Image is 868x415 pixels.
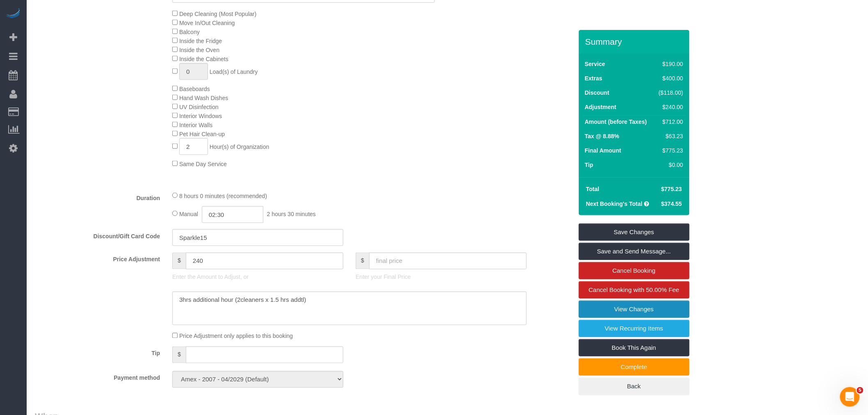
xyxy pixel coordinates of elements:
[172,347,186,363] span: $
[356,253,369,269] span: $
[586,186,599,192] strong: Total
[661,201,682,207] span: $374.55
[579,223,690,241] a: Save Changes
[179,104,219,110] span: UV Disinfection
[179,56,228,62] span: Inside the Cabinets
[585,74,603,82] label: Extras
[179,131,225,137] span: Pet Hair Clean-up
[585,37,685,46] h3: Summary
[179,20,235,26] span: Move In/Out Cleaning
[179,47,219,53] span: Inside the Oven
[656,118,683,126] div: $712.00
[579,301,690,318] a: View Changes
[210,68,258,75] span: Load(s) of Laundry
[29,347,166,358] label: Tip
[179,38,222,44] span: Inside the Fridge
[579,358,690,376] a: Complete
[29,229,166,240] label: Discount/Gift Card Code
[172,273,343,281] p: Enter the Amount to Adjust, or
[656,89,683,97] div: ($118.00)
[585,161,594,169] label: Tip
[857,387,863,394] span: 5
[585,103,617,111] label: Adjustment
[656,132,683,140] div: $63.23
[356,273,527,281] p: Enter your Final Price
[656,74,683,82] div: $400.00
[585,118,647,126] label: Amount (before Taxes)
[179,95,228,101] span: Hand Wash Dishes
[179,122,212,128] span: Interior Walls
[656,103,683,111] div: $240.00
[172,253,186,269] span: $
[586,201,643,207] strong: Next Booking's Total
[267,211,316,217] span: 2 hours 30 minutes
[179,113,222,119] span: Interior Windows
[5,8,21,20] img: Automaid Logo
[210,144,270,150] span: Hour(s) of Organization
[179,193,267,199] span: 8 hours 0 minutes (recommended)
[589,286,679,293] span: Cancel Booking with 50.00% Fee
[585,89,610,97] label: Discount
[656,146,683,155] div: $775.23
[585,146,621,155] label: Final Amount
[579,281,690,299] a: Cancel Booking with 50.00% Fee
[840,387,860,407] iframe: Intercom live chat
[179,29,200,35] span: Balcony
[585,60,605,68] label: Service
[179,11,256,17] span: Deep Cleaning (Most Popular)
[579,243,690,260] a: Save and Send Message...
[369,253,527,269] input: final price
[579,378,690,395] a: Back
[29,253,166,264] label: Price Adjustment
[579,320,690,337] a: View Recurring Items
[29,371,166,382] label: Payment method
[656,60,683,68] div: $190.00
[179,211,198,217] span: Manual
[579,339,690,356] a: Book This Again
[179,86,210,92] span: Baseboards
[179,161,227,167] span: Same Day Service
[29,191,166,202] label: Duration
[179,333,293,340] span: Price Adjustment only applies to this booking
[661,186,682,192] span: $775.23
[585,132,619,140] label: Tax @ 8.88%
[656,161,683,169] div: $0.00
[579,262,690,279] a: Cancel Booking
